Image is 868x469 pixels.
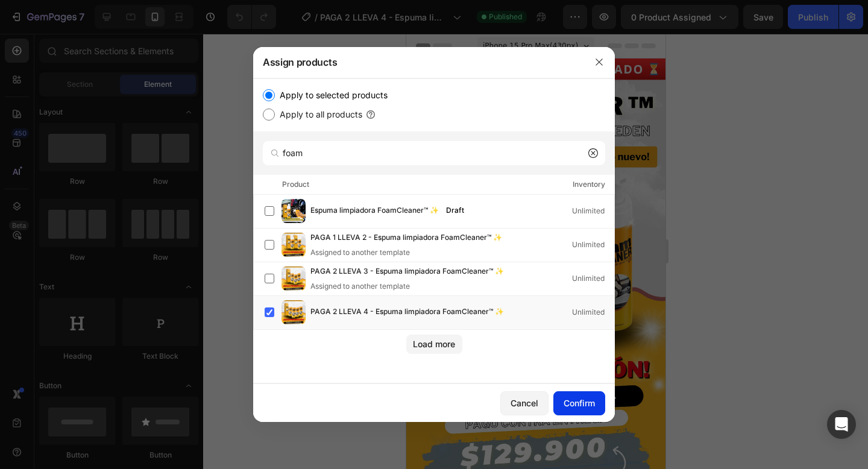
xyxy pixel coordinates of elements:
[406,335,462,354] button: Load more
[281,300,306,324] img: product-img
[310,231,502,245] span: PAGA 1 LLEVA 2 - Espuma limpiadora FoamCleaner™ ✨
[275,107,362,122] label: Apply to all products
[500,391,549,415] button: Cancel
[253,78,615,383] div: />
[827,410,856,439] div: Open Intercom Messenger
[77,6,172,18] span: iPhone 15 Pro Max ( 430 px)
[413,338,455,350] div: Load more
[310,204,439,218] span: Espuma limpiadora FoamCleaner™ ✨
[281,233,306,257] img: product-img
[553,391,605,415] button: Confirm
[572,205,614,217] div: Unlimited
[282,178,309,190] div: Product
[281,266,306,291] img: product-img
[564,397,595,409] div: Confirm
[263,141,605,165] input: Search products
[275,88,388,102] label: Apply to selected products
[310,265,504,279] span: PAGA 2 LLEVA 3 - Espuma limpiadora FoamCleaner™ ✨
[572,239,614,251] div: Unlimited
[573,178,605,190] div: Inventory
[310,306,504,319] span: PAGA 2 LLEVA 4 - Espuma limpiadora FoamCleaner™ ✨
[441,204,469,216] div: Draft
[511,397,538,409] div: Cancel
[310,281,523,292] div: Assigned to another template
[281,199,306,223] img: product-img
[572,272,614,285] div: Unlimited
[253,46,583,78] div: Assign products
[572,306,614,318] div: Unlimited
[310,247,521,258] div: Assigned to another template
